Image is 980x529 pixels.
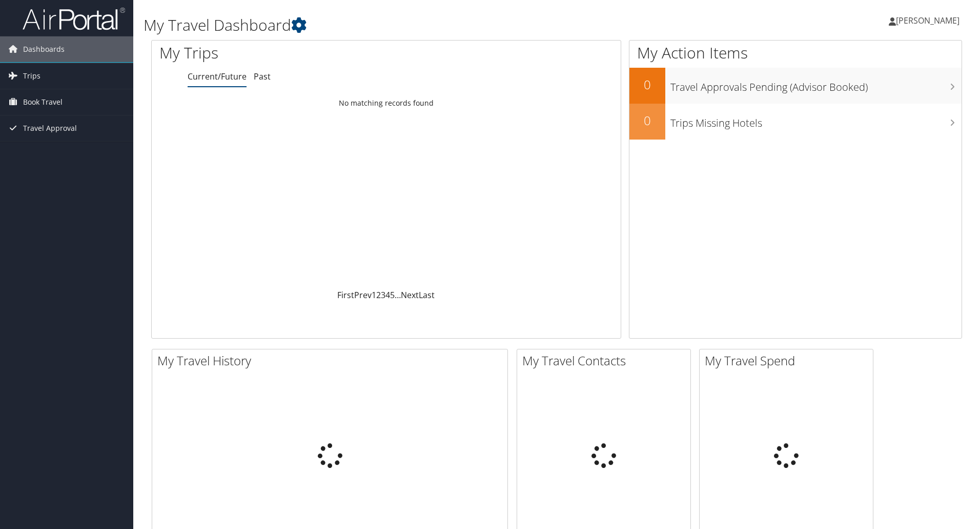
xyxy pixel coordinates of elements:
[522,352,690,369] h2: My Travel Contacts
[159,42,418,64] h1: My Trips
[23,63,40,89] span: Trips
[670,111,962,130] h3: Trips Missing Hotels
[629,112,665,129] h2: 0
[889,5,970,36] a: [PERSON_NAME]
[705,352,873,369] h2: My Travel Spend
[629,76,665,93] h2: 0
[254,71,271,82] a: Past
[144,14,695,36] h1: My Travel Dashboard
[152,94,621,112] td: No matching records found
[157,352,507,369] h2: My Travel History
[23,7,125,31] img: airportal-logo.png
[896,15,959,26] span: [PERSON_NAME]
[670,75,962,94] h3: Travel Approvals Pending (Advisor Booked)
[376,289,381,301] a: 2
[419,289,435,301] a: Last
[23,89,63,115] span: Book Travel
[390,289,395,301] a: 5
[385,289,390,301] a: 4
[188,71,247,82] a: Current/Future
[354,289,372,301] a: Prev
[372,289,376,301] a: 1
[629,104,962,140] a: 0Trips Missing Hotels
[629,68,962,104] a: 0Travel Approvals Pending (Advisor Booked)
[23,115,77,141] span: Travel Approval
[23,36,65,62] span: Dashboards
[401,289,419,301] a: Next
[629,42,962,64] h1: My Action Items
[337,289,354,301] a: First
[381,289,385,301] a: 3
[395,289,401,301] span: …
